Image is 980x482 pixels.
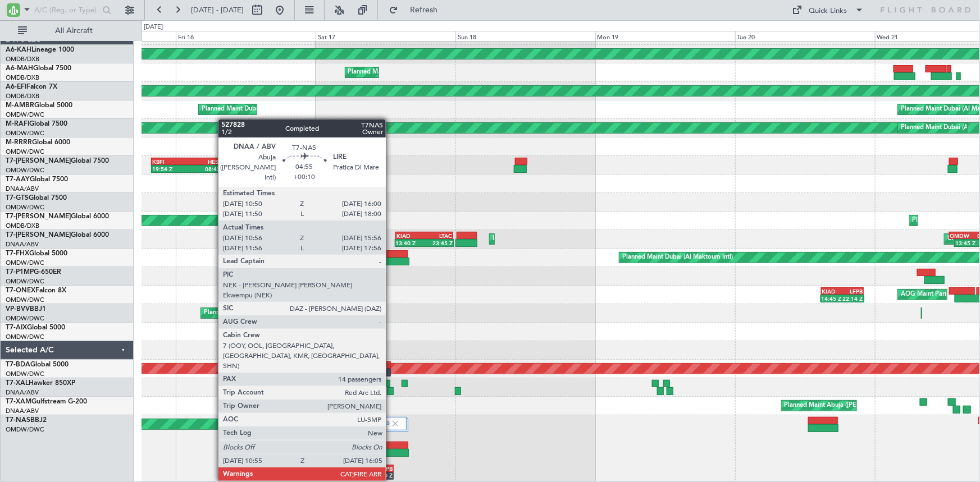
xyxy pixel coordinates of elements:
span: Refresh [400,6,448,14]
a: DNAA/ABV [6,388,39,397]
button: Refresh [384,1,451,19]
a: OMDW/DWC [6,259,44,267]
a: T7-[PERSON_NAME]Global 6000 [6,213,109,220]
input: A/C (Reg. or Type) [34,2,99,19]
span: T7-XAM [6,398,31,405]
span: M-AMBR [6,102,34,109]
span: A6-MAH [6,65,33,72]
div: [DATE] [144,22,163,32]
button: All Aircraft [12,22,122,40]
div: 05:50 Z [350,472,371,479]
button: Quick Links [787,1,870,19]
span: M-RAFI [6,121,29,127]
a: VP-BVVBBJ1 [6,306,46,313]
div: KBFI [152,158,188,165]
span: T7-XAL [6,380,29,387]
span: T7-ONEX [6,287,35,294]
div: Quick Links [809,6,847,17]
a: T7-[PERSON_NAME]Global 7500 [6,158,109,164]
label: 2 Flight Legs [353,419,390,429]
div: KIAD [396,232,424,239]
a: T7-XALHawker 850XP [6,380,75,387]
span: A6-KAH [6,47,31,53]
div: KIAD [822,288,842,295]
a: M-AMBRGlobal 5000 [6,102,72,109]
span: T7-FHX [6,250,29,257]
a: OMDW/DWC [6,203,44,212]
span: A6-EFI [6,84,26,90]
a: OMDW/DWC [6,129,44,137]
a: T7-BDAGlobal 5000 [6,361,69,368]
div: 23:45 Z [424,240,453,246]
span: T7-BDA [6,361,30,368]
div: Planned Maint Dubai (Al Maktoum Intl) [204,305,314,322]
a: M-RRRRGlobal 6000 [6,139,70,146]
a: OMDW/DWC [6,314,44,323]
div: Planned Maint Dubai (Al Maktoum Intl) [622,249,733,266]
div: 13:40 Z [396,240,425,246]
a: OMDW/DWC [6,277,44,286]
span: T7-[PERSON_NAME] [6,158,71,164]
div: OMDW [950,232,972,239]
a: OMDB/DXB [6,92,39,100]
div: 08:42 Z [189,166,225,172]
a: A6-MAHGlobal 7500 [6,65,71,72]
a: T7-AIXGlobal 5000 [6,324,65,331]
div: LFPB [371,465,393,472]
a: T7-[PERSON_NAME]Global 6000 [6,232,109,238]
div: Mon 19 [595,31,735,41]
div: LFPB [842,288,863,295]
a: T7-FHXGlobal 5000 [6,250,67,257]
a: OMDW/DWC [6,166,44,175]
a: DNAA/ABV [6,185,39,193]
span: T7-NAS [6,417,30,424]
span: T7-[PERSON_NAME] [6,232,71,238]
a: OMDW/DWC [6,148,44,156]
a: T7-NASBBJ2 [6,417,47,424]
a: T7-P1MPG-650ER [6,269,61,276]
a: OMDW/DWC [6,370,44,378]
a: DNAA/ABV [6,240,39,249]
a: T7-ONEXFalcon 8X [6,287,66,294]
div: LTAC [425,232,452,239]
span: T7-GTS [6,195,29,201]
a: OMDW/DWC [6,425,44,434]
div: 22:14 Z [842,295,863,302]
span: VP-BVV [6,306,30,313]
span: All Aircraft [29,27,118,35]
a: DNAA/ABV [6,407,39,415]
span: T7-AIX [6,324,27,331]
span: M-RRRR [6,139,32,146]
div: Planned Maint Dubai (Al Maktoum Intl) [493,231,603,247]
div: 13:30 Z [371,472,393,479]
a: T7-GTSGlobal 7500 [6,195,67,201]
div: 19:54 Z [152,166,189,172]
a: OMDB/DXB [6,74,39,82]
a: A6-EFIFalcon 7X [6,84,57,90]
div: 14:45 Z [822,295,842,302]
a: OMDB/DXB [6,55,39,63]
div: OMDW [350,465,371,472]
a: T7-AAYGlobal 7500 [6,176,68,183]
a: T7-XAMGulfstream G-200 [6,398,87,405]
div: Tue 20 [735,31,875,41]
div: Planned Maint Abuja ([PERSON_NAME] Intl) [785,397,911,414]
a: OMDB/DXB [6,222,39,230]
div: Sat 17 [316,31,455,41]
div: Sun 18 [455,31,595,41]
div: Planned Maint Dubai (Al Maktoum Intl) [202,101,312,118]
img: gray-close.svg [390,419,400,429]
a: OMDW/DWC [6,111,44,119]
span: T7-[PERSON_NAME] [6,213,71,220]
div: HESH [187,158,222,165]
div: 13:45 Z [955,240,978,246]
span: T7-P1MP [6,269,34,276]
div: Planned Maint [GEOGRAPHIC_DATA] ([GEOGRAPHIC_DATA] Intl) [348,64,536,81]
a: OMDW/DWC [6,333,44,341]
a: A6-KAHLineage 1000 [6,47,74,53]
a: OMDW/DWC [6,296,44,304]
span: [DATE] - [DATE] [191,5,244,15]
div: Fri 16 [176,31,316,41]
span: T7-AAY [6,176,30,183]
a: M-RAFIGlobal 7500 [6,121,67,127]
